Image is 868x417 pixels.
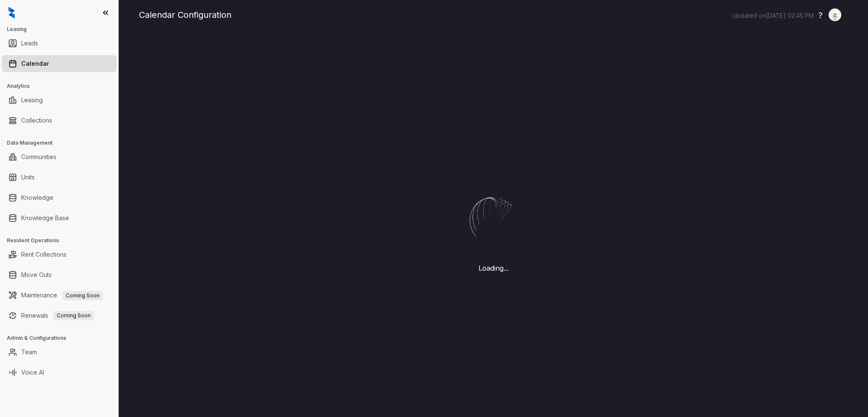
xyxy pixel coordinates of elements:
[21,266,52,283] a: Move Outs
[21,148,56,165] a: Communities
[818,9,823,22] button: ?
[7,334,118,342] h3: Admin & Configurations
[21,112,52,129] a: Collections
[2,210,117,227] li: Knowledge Base
[2,189,117,206] li: Knowledge
[21,344,37,361] a: Team
[732,11,814,20] p: Updated on [DATE] 02:45 PM
[2,148,117,165] li: Communities
[21,92,43,109] a: Leasing
[2,344,117,361] li: Team
[21,210,69,227] a: Knowledge Base
[62,291,103,300] span: Coming Soon
[21,364,44,381] a: Voice AI
[2,266,117,283] li: Move Outs
[7,237,118,244] h3: Resident Operations
[2,307,117,324] li: Renewals
[2,287,117,304] li: Maintenance
[2,35,117,52] li: Leads
[2,246,117,263] li: Rent Collections
[21,169,35,186] a: Units
[21,35,38,52] a: Leads
[2,55,117,72] li: Calendar
[829,11,841,20] img: UserAvatar
[21,246,67,263] a: Rent Collections
[7,82,118,90] h3: Analytics
[7,25,118,33] h3: Leasing
[8,7,15,19] img: logo
[2,112,117,129] li: Collections
[2,92,117,109] li: Leasing
[7,139,118,147] h3: Data Management
[479,264,509,272] div: Loading...
[21,189,53,206] a: Knowledge
[139,8,848,21] div: Calendar Configuration
[53,311,94,320] span: Coming Soon
[21,307,94,324] a: RenewalsComing Soon
[2,364,117,381] li: Voice AI
[2,169,117,186] li: Units
[21,55,49,72] a: Calendar
[451,179,536,264] img: Loader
